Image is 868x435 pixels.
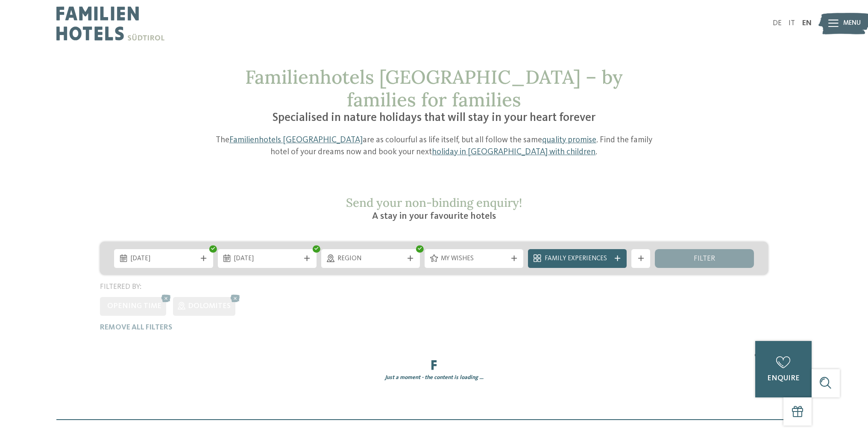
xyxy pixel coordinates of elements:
a: enquire [755,341,812,397]
a: DE [773,20,782,27]
a: Familienhotels [GEOGRAPHIC_DATA] [229,136,363,144]
p: The are as colourful as life itself, but all follow the same . Find the family hotel of your drea... [211,135,657,158]
span: A stay in your favourite hotels [372,212,496,221]
span: 0 [754,351,758,360]
span: Send your non-binding enquiry! [346,195,522,210]
span: Region [337,254,403,264]
a: IT [789,20,795,27]
span: [DATE] [234,254,300,264]
span: [DATE] [131,254,196,264]
span: enquire [767,375,800,382]
span: My wishes [441,254,507,264]
span: Menu [843,19,861,28]
a: holiday in [GEOGRAPHIC_DATA] with children [432,148,595,156]
div: Just a moment - the content is loading … [93,374,775,382]
span: Family Experiences [545,254,610,264]
a: quality promise [542,136,596,144]
span: Specialised in nature holidays that will stay in your heart forever [272,112,595,124]
a: EN [802,20,812,27]
span: Familienhotels [GEOGRAPHIC_DATA] – by families for families [245,65,623,112]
